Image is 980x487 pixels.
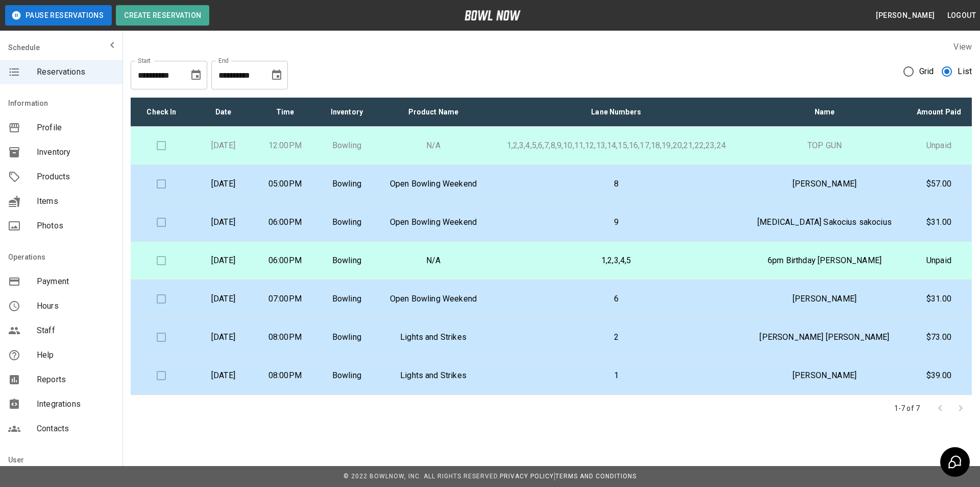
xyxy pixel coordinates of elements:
p: N/A [386,254,481,267]
span: Inventory [37,146,114,158]
p: Bowling [324,254,370,267]
p: Lights and Strikes [386,331,481,343]
p: Bowling [324,369,370,382]
p: Bowling [324,216,370,228]
p: Unpaid [914,254,964,267]
label: View [953,42,972,52]
p: 08:00PM [262,331,308,343]
p: 2 [497,331,735,343]
a: Terms and Conditions [555,473,636,480]
p: 12:00PM [262,140,308,152]
button: [PERSON_NAME] [872,6,939,25]
p: 08:00PM [262,369,308,382]
th: Lane Numbers [489,98,743,127]
span: Integrations [37,398,114,410]
span: Staff [37,324,114,337]
p: $73.00 [914,331,964,343]
th: Product Name [378,98,489,127]
p: Bowling [324,331,370,343]
p: 8 [497,178,735,190]
span: Photos [37,220,114,232]
p: Open Bowling Weekend [386,216,481,228]
p: [DATE] [201,216,246,228]
p: 05:00PM [262,178,308,190]
span: Payment [37,275,114,288]
span: Items [37,195,114,207]
p: Bowling [324,178,370,190]
p: $31.00 [914,216,964,228]
p: Bowling [324,140,370,152]
span: Hours [37,300,114,312]
p: $39.00 [914,369,964,382]
th: Inventory [316,98,378,127]
span: Reservations [37,66,114,78]
span: Help [37,349,114,361]
p: Open Bowling Weekend [386,293,481,305]
p: Bowling [324,293,370,305]
span: Contacts [37,423,114,435]
p: Open Bowling Weekend [386,178,481,190]
p: [DATE] [201,369,246,382]
p: 1,2,3,4,5 [497,254,735,267]
p: [PERSON_NAME] [751,369,897,382]
span: Grid [919,65,934,78]
p: [DATE] [201,140,246,152]
p: 07:00PM [262,293,308,305]
p: Lights and Strikes [386,369,481,382]
p: $31.00 [914,293,964,305]
p: [DATE] [201,331,246,343]
p: TOP GUN [751,140,897,152]
p: 1,2,3,4,5,6,7,8,9,10,11,12,13,14,15,16,17,18,19,20,21,22,23,24 [497,140,735,152]
p: [DATE] [201,178,246,190]
p: [PERSON_NAME] [PERSON_NAME] [751,331,897,343]
p: 06:00PM [262,254,308,267]
p: [PERSON_NAME] [751,178,897,190]
p: [PERSON_NAME] [751,293,897,305]
th: Name [743,98,905,127]
button: Pause Reservations [5,5,112,26]
p: 6 [497,293,735,305]
p: 1 [497,369,735,382]
p: N/A [386,140,481,152]
p: 1-7 of 7 [894,403,920,413]
th: Date [192,98,254,127]
button: Logout [943,6,980,25]
span: Products [37,171,114,183]
th: Time [254,98,316,127]
button: Choose date, selected date is Aug 16, 2025 [266,65,287,85]
a: Privacy Policy [500,473,554,480]
span: © 2022 BowlNow, Inc. All Rights Reserved. [344,473,500,480]
button: Choose date, selected date is Aug 16, 2025 [186,65,206,85]
th: Amount Paid [906,98,972,127]
img: logo [464,10,521,20]
span: Profile [37,122,114,134]
p: 9 [497,216,735,228]
p: [MEDICAL_DATA] Sakocius sakocius [751,216,897,228]
span: Reports [37,374,114,386]
button: Create Reservation [116,5,209,26]
p: [DATE] [201,254,246,267]
p: Unpaid [914,140,964,152]
span: List [958,65,972,78]
p: [DATE] [201,293,246,305]
p: $57.00 [914,178,964,190]
p: 6pm Birthday [PERSON_NAME] [751,254,897,267]
th: Check In [131,98,192,127]
p: 06:00PM [262,216,308,228]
